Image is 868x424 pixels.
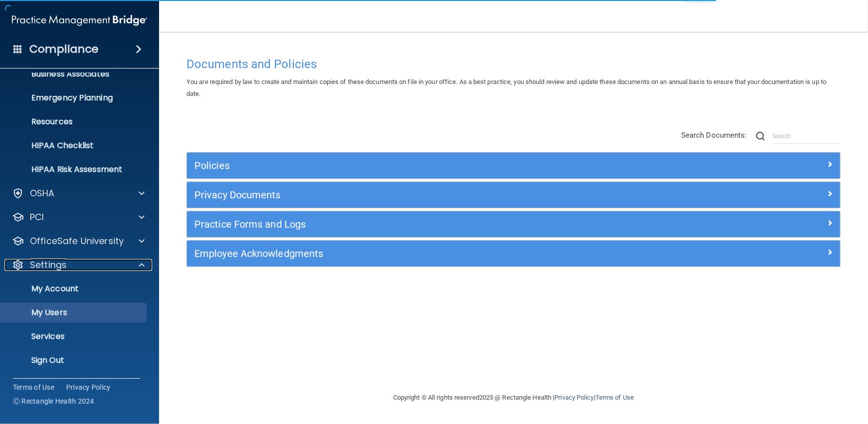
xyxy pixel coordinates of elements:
[194,158,833,173] a: Policies
[194,189,670,200] h5: Privacy Documents
[13,382,54,392] a: Terms of Use
[12,187,145,199] a: OSHA
[194,160,670,171] h5: Policies
[30,259,67,271] p: Settings
[6,141,142,151] p: HIPAA Checklist
[12,10,147,30] img: PMB logo
[6,355,142,365] p: Sign Out
[194,187,833,203] a: Privacy Documents
[6,308,142,318] p: My Users
[30,235,124,247] p: OfficeSafe University
[756,132,765,141] img: ic-search.3b580494.png
[194,248,670,259] h5: Employee Acknowledgments
[29,42,98,56] h4: Compliance
[12,259,145,271] a: Settings
[6,284,142,294] p: My Account
[554,394,594,401] a: Privacy Policy
[186,78,826,97] span: You are required by law to create and maintain copies of these documents on file in your office. ...
[194,216,833,232] a: Practice Forms and Logs
[6,332,142,341] p: Services
[12,211,145,223] a: PCI
[194,219,670,230] h5: Practice Forms and Logs
[30,211,44,223] p: PCI
[194,246,833,261] a: Employee Acknowledgments
[12,235,145,247] a: OfficeSafe University
[6,165,142,174] p: HIPAA Risk Assessment
[13,396,94,406] span: Ⓒ Rectangle Health 2024
[6,93,142,103] p: Emergency Planning
[332,382,695,414] div: Copyright © All rights reserved 2025 @ Rectangle Health | |
[596,394,634,401] a: Terms of Use
[681,131,747,140] span: Search Documents:
[6,69,142,79] p: Business Associates
[6,117,142,127] p: Resources
[773,129,841,144] input: Search
[30,187,55,199] p: OSHA
[66,382,111,392] a: Privacy Policy
[186,58,841,71] h4: Documents and Policies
